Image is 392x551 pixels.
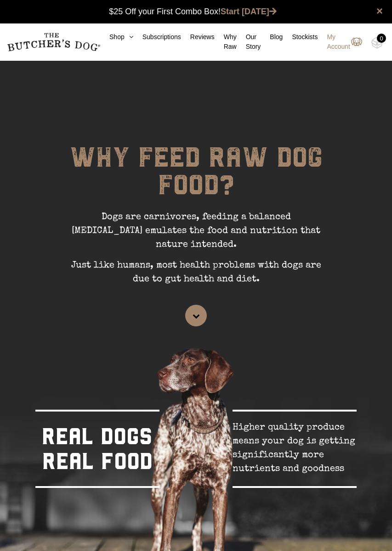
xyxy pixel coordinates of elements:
[58,259,334,293] p: Just like humans, most health problems with dogs are due to gut health and diet.
[283,32,318,42] a: Stockists
[100,32,133,42] a: Shop
[371,37,383,49] img: TBD_Cart-Empty.png
[133,32,181,42] a: Subscriptions
[221,7,277,16] a: Start [DATE]
[58,210,334,259] p: Dogs are carnivores, feeding a balanced [MEDICAL_DATA] emulates the food and nutrition that natur...
[377,34,386,43] div: 0
[376,6,383,17] a: close
[35,410,159,488] div: REAL DOGS REAL FOOD
[181,32,215,42] a: Reviews
[261,32,283,42] a: Blog
[58,144,334,210] h1: WHY FEED RAW DOG FOOD?
[215,32,237,52] a: Why Raw
[237,32,261,52] a: Our Story
[318,32,362,52] a: My Account
[233,410,357,488] div: Higher quality produce means your dog is getting significantly more nutrients and goodness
